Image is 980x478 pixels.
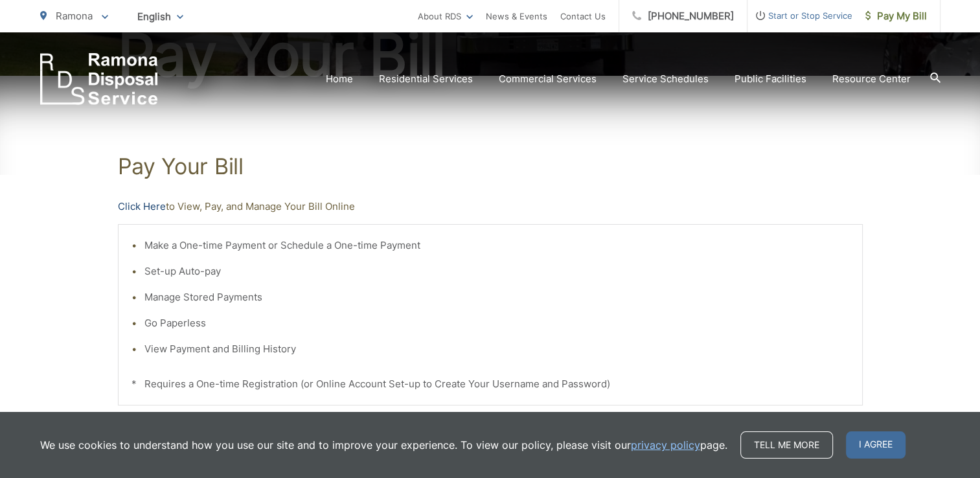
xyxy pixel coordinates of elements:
[740,431,833,459] a: Tell me more
[846,431,906,459] span: I agree
[118,199,166,214] a: Click Here
[832,71,911,87] a: Resource Center
[735,71,806,87] a: Public Facilities
[40,53,158,105] a: EDCD logo. Return to the homepage.
[486,8,547,24] a: News & Events
[131,376,849,392] p: * Requires a One-time Registration (or Online Account Set-up to Create Your Username and Password)
[40,437,727,453] p: We use cookies to understand how you use our site and to improve your experience. To view our pol...
[118,154,863,179] h1: Pay Your Bill
[118,199,863,214] p: to View, Pay, and Manage Your Bill Online
[144,264,849,279] li: Set-up Auto-pay
[144,315,849,331] li: Go Paperless
[631,437,700,453] a: privacy policy
[418,8,473,24] a: About RDS
[128,5,193,28] span: English
[499,71,597,87] a: Commercial Services
[379,71,473,87] a: Residential Services
[560,8,606,24] a: Contact Us
[865,8,927,24] span: Pay My Bill
[144,341,849,357] li: View Payment and Billing History
[326,71,353,87] a: Home
[144,238,849,253] li: Make a One-time Payment or Schedule a One-time Payment
[144,290,849,305] li: Manage Stored Payments
[56,10,93,22] span: Ramona
[622,71,709,87] a: Service Schedules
